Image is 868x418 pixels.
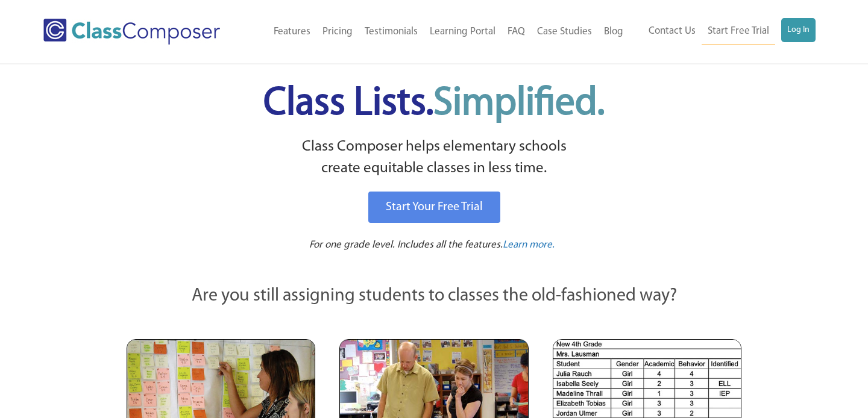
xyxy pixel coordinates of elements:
nav: Header Menu [248,19,629,45]
a: Case Studies [531,19,598,45]
nav: Header Menu [629,18,816,45]
p: Class Composer helps elementary schools create equitable classes in less time. [125,136,743,180]
span: Start Your Free Trial [386,201,483,213]
span: Simplified. [433,84,605,123]
a: Start Your Free Trial [368,192,500,223]
a: FAQ [502,19,531,45]
a: Log In [781,18,816,42]
a: Testimonials [359,19,424,45]
a: Blog [598,19,629,45]
img: Class Composer [43,19,220,45]
a: Features [268,19,316,45]
a: Contact Us [643,18,702,45]
span: Learn more. [503,240,555,250]
a: Start Free Trial [702,18,775,45]
a: Learn more. [503,238,555,253]
span: For one grade level. Includes all the features. [309,240,503,250]
span: Class Lists. [263,84,605,123]
a: Pricing [316,19,359,45]
p: Are you still assigning students to classes the old-fashioned way? [127,283,741,310]
a: Learning Portal [424,19,502,45]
